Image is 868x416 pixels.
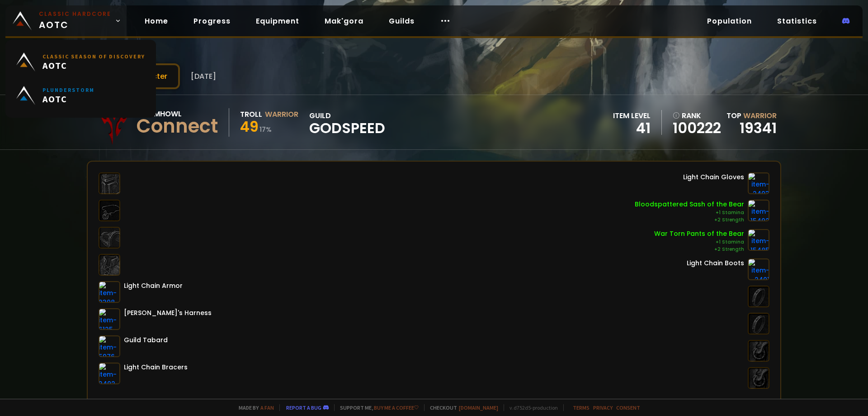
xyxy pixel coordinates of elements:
[99,363,120,384] img: item-2402
[259,125,272,134] small: 17 %
[654,229,744,239] div: War Torn Pants of the Bear
[616,404,640,411] a: Consent
[137,12,175,30] a: Home
[42,93,94,105] span: AOTC
[748,172,769,194] img: item-2403
[265,109,298,120] div: Warrior
[635,216,744,224] div: +2 Strength
[240,116,259,137] span: 49
[124,335,168,345] div: Guild Tabard
[99,335,120,357] img: item-5976
[11,45,151,79] a: Classic Season of DiscoveryAOTC
[124,281,183,291] div: Light Chain Armor
[770,12,824,30] a: Statistics
[654,239,744,246] div: +1 Stamina
[39,10,111,18] small: Classic Hardcore
[593,404,613,411] a: Privacy
[613,121,651,135] div: 41
[233,404,274,411] span: Made by
[249,12,307,30] a: Equipment
[240,109,262,120] div: Troll
[309,121,385,135] span: godspeed
[654,246,744,253] div: +2 Strength
[673,110,721,121] div: rank
[673,121,721,135] a: 100222
[124,363,188,372] div: Light Chain Bracers
[687,258,744,268] div: Light Chain Boots
[39,10,111,32] span: AOTC
[5,5,127,36] a: Classic HardcoreAOTC
[99,308,120,330] img: item-6125
[317,12,371,30] a: Mak'gora
[11,79,151,112] a: PlunderstormAOTC
[740,118,777,138] a: 19341
[309,110,385,135] div: guild
[748,200,769,221] img: item-15492
[748,229,769,251] img: item-15485
[726,110,777,121] div: Top
[42,53,145,60] small: Classic Season of Discovery
[459,404,498,411] a: [DOMAIN_NAME]
[137,120,218,133] div: Connect
[635,200,744,209] div: Bloodspattered Sash of the Bear
[748,258,769,280] img: item-2401
[382,12,422,30] a: Guilds
[700,12,759,30] a: Population
[260,404,274,411] a: a fan
[683,172,744,182] div: Light Chain Gloves
[42,86,94,93] small: Plunderstorm
[573,404,590,411] a: Terms
[137,108,218,120] div: Doomhowl
[99,281,120,303] img: item-2398
[334,404,419,411] span: Support me,
[186,12,238,30] a: Progress
[124,308,212,318] div: [PERSON_NAME]'s Harness
[424,404,498,411] span: Checkout
[42,60,145,71] span: AOTC
[743,110,777,121] span: Warrior
[286,404,321,411] a: Report a bug
[635,209,744,216] div: +1 Stamina
[191,71,216,82] span: [DATE]
[504,404,558,411] span: v. d752d5 - production
[374,404,419,411] a: Buy me a coffee
[613,110,651,121] div: item level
